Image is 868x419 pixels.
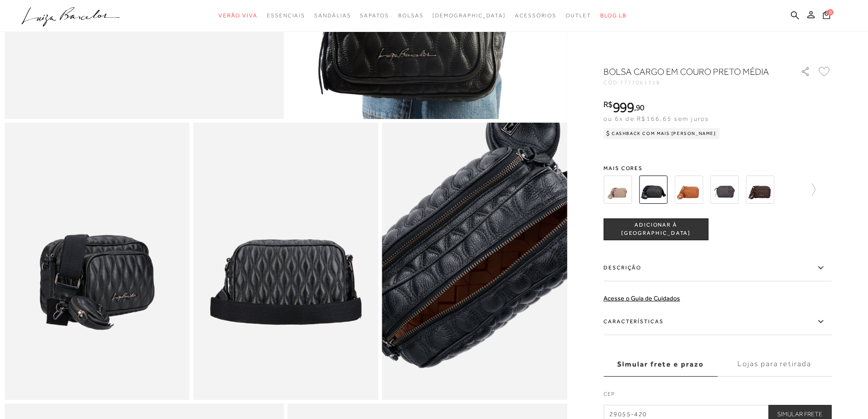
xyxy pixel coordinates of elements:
span: 999 [613,99,634,115]
span: BLOG LB [600,12,627,19]
div: Cashback com Mais [PERSON_NAME] [603,128,720,139]
a: Acesse o Guia de Cuidados [603,295,680,302]
span: ou 6x de R$166,65 sem juros [603,115,709,122]
span: Outlet [566,12,591,19]
img: BOLSA MÉDIA EM COURO COM MATELASSÊ CAFÉ [746,176,774,204]
i: R$ [603,100,613,109]
span: Sandálias [314,12,351,19]
span: 0 [827,9,833,16]
h1: BOLSA CARGO EM COURO PRETO MÉDIA [603,65,774,78]
a: noSubCategoriesText [218,7,258,24]
a: noSubCategoriesText [566,7,591,24]
span: Verão Viva [218,12,258,19]
label: Características [603,309,832,335]
span: Acessórios [515,12,556,19]
span: [DEMOGRAPHIC_DATA] [432,12,506,19]
label: Simular frete e prazo [603,352,717,377]
a: BLOG LB [600,7,627,24]
a: noSubCategoriesText [360,7,389,24]
label: Descrição [603,255,832,281]
span: Mais cores [603,166,832,171]
button: ADICIONAR À [GEOGRAPHIC_DATA] [603,218,708,240]
a: noSubCategoriesText [432,7,506,24]
a: noSubCategoriesText [398,7,424,24]
img: BOLSA CARGO EM COURO CINZA DUMBO MÉDIA [603,176,632,204]
a: noSubCategoriesText [267,7,305,24]
label: CEP [603,390,832,403]
span: 90 [636,103,645,112]
span: 7777061718 [620,79,660,86]
div: CÓD: [603,80,786,85]
i: , [634,103,645,112]
button: 0 [820,10,833,22]
span: Bolsas [398,12,424,19]
a: noSubCategoriesText [515,7,556,24]
span: ADICIONAR À [GEOGRAPHIC_DATA] [604,221,708,237]
img: image [5,123,190,400]
img: BOLSA MÉDIA CARGO STORM [710,176,738,204]
img: BOLSA MÉDIA CARGO CARAMELO [675,176,703,204]
img: BOLSA CARGO EM COURO PRETO MÉDIA [639,176,667,204]
label: Lojas para retirada [717,352,832,377]
span: Essenciais [267,12,305,19]
a: noSubCategoriesText [314,7,351,24]
span: Sapatos [360,12,389,19]
img: image [193,123,379,400]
